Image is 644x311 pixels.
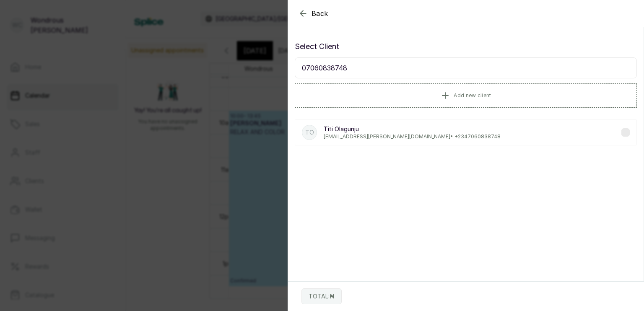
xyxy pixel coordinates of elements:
[324,133,501,140] p: [EMAIL_ADDRESS][PERSON_NAME][DOMAIN_NAME] • +234 7060838748
[312,8,328,18] span: Back
[298,8,328,18] button: Back
[295,57,637,78] input: Search for a client by name, phone number, or email.
[454,92,491,99] span: Add new client
[305,128,314,137] p: TO
[295,41,637,52] p: Select Client
[309,292,335,301] p: TOTAL: ₦
[324,125,501,133] p: Titi Olagunju
[295,83,637,108] button: Add new client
